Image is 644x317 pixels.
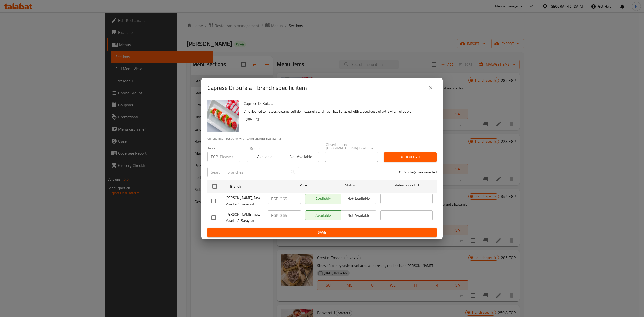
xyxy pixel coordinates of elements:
p: EGP [271,212,278,218]
input: Please enter price [280,210,301,220]
span: Available [249,153,281,161]
button: Save [207,228,437,237]
span: [PERSON_NAME], New Maadi - Al Sarayaat [225,195,264,207]
button: close [425,82,437,94]
span: Not available [285,153,317,161]
p: 0 branche(s) are selected [399,170,437,175]
h2: Caprese Di Bufala - branch specific item [207,84,307,92]
span: Status [324,182,376,188]
p: Vine ripened tomatoes, creamy buffalo mozzarella and fresh basil drizzled with a good dose of ext... [244,108,433,115]
button: Bulk update [384,152,437,162]
h6: Caprese Di Bufala [244,100,433,107]
span: Status is valid till [380,182,433,188]
p: EGP [271,196,278,202]
span: [PERSON_NAME], new Maadi - Al Sarayaat [225,211,264,224]
p: EGP [211,154,218,160]
span: Branch [230,183,283,190]
h6: 285 EGP [246,116,433,123]
p: Current time in [GEOGRAPHIC_DATA] is [DATE] 3:26:52 PM [207,136,437,141]
span: Bulk update [388,154,433,160]
img: Caprese Di Bufala [207,100,239,132]
input: Please enter price [280,194,301,204]
span: Price [287,182,320,188]
input: Search in branches [207,167,288,177]
input: Please enter price [220,152,240,162]
button: Available [247,152,283,162]
span: Save [211,229,433,236]
button: Not available [283,152,319,162]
